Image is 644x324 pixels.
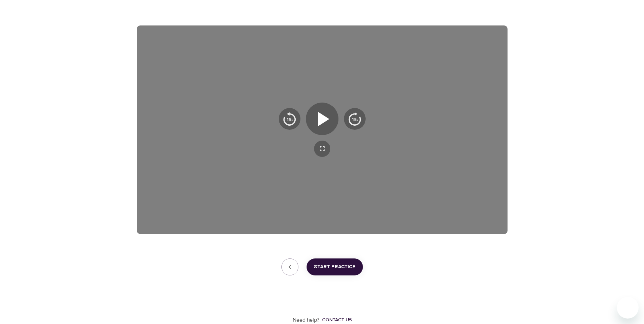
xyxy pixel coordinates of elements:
button: Start Practice [307,258,363,275]
iframe: Button to launch messaging window [617,297,639,319]
img: 15s_next.svg [348,112,362,126]
a: Contact us [319,317,352,323]
span: Start Practice [314,263,355,271]
div: Contact us [322,317,352,323]
img: 15s_prev.svg [283,112,296,126]
p: Need help? [293,316,319,324]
